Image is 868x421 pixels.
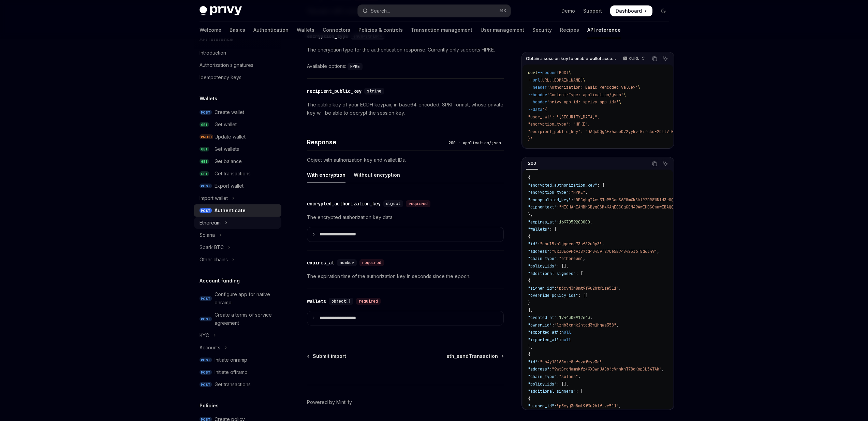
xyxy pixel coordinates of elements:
[194,253,281,266] button: Toggle Other chains section
[194,118,281,131] a: GETGet wallet
[194,59,281,71] a: Authorization signatures
[616,8,642,14] span: Dashboard
[657,249,659,254] span: ,
[307,137,446,147] h4: Response
[590,315,592,320] span: ,
[528,271,576,276] span: "additional_signers"
[619,286,621,291] span: ,
[559,219,590,225] span: 1697059200000
[528,256,557,261] span: "chain_type"
[540,241,602,247] span: "ubul5xhljqorce73sf82u0p3"
[528,85,547,90] span: --header
[528,352,530,357] span: {
[194,168,281,180] a: GETGet transactions
[587,22,621,38] a: API reference
[561,337,571,343] span: null
[528,92,547,98] span: --header
[571,330,573,335] span: ,
[200,6,242,16] img: dark logo
[194,241,281,253] button: Toggle Spark BTC section
[528,183,597,188] span: "encrypted_authorization_key"
[554,322,616,328] span: "lzjb3xnjk2ntod3w1hgwa358"
[308,353,346,360] a: Submit import
[200,256,228,264] div: Other chains
[200,73,241,82] div: Idempotency keys
[307,46,504,54] p: The encryption type for the authentication response. Currently only supports HPKE.
[200,184,212,189] span: POST
[610,5,652,16] a: Dashboard
[354,167,400,183] div: Without encryption
[307,213,504,221] p: The encrypted authorization key data.
[560,22,579,38] a: Recipes
[215,133,246,141] div: Update wallet
[542,107,547,112] span: '{
[559,70,569,75] span: POST
[552,322,554,328] span: :
[215,170,251,178] div: Get transactions
[528,278,530,284] span: {
[557,204,559,210] span: :
[215,108,244,116] div: Create wallet
[602,241,604,247] span: ,
[230,22,245,38] a: Basics
[528,175,530,180] span: {
[557,256,559,261] span: :
[528,227,549,232] span: "wallets"
[528,381,557,387] span: "policy_ids"
[583,256,585,261] span: ,
[528,136,533,142] span: }'
[313,353,346,360] span: Submit import
[194,217,281,229] button: Toggle Ethereum section
[200,61,253,69] div: Authorization signatures
[307,259,334,266] div: expires_at
[307,200,381,207] div: encrypted_authorization_key
[549,227,557,232] span: : [
[528,70,538,75] span: curl
[528,77,540,83] span: --url
[307,62,504,70] div: Available options:
[200,194,228,202] div: Import wallet
[411,22,472,38] a: Transaction management
[661,54,670,63] button: Ask AI
[629,56,639,61] p: cURL
[200,49,226,57] div: Introduction
[662,366,664,372] span: ,
[619,99,621,105] span: \
[200,171,209,176] span: GET
[200,95,217,103] h5: Wallets
[200,243,224,251] div: Spark BTC
[200,358,212,363] span: POST
[661,159,670,168] button: Ask AI
[194,329,281,342] button: Toggle KYC section
[200,134,213,140] span: PATCH
[571,190,585,195] span: "HPKE"
[200,110,212,115] span: POST
[528,322,552,328] span: "owner_id"
[297,22,314,38] a: Wallets
[194,229,281,241] button: Toggle Solana section
[552,249,657,254] span: "0x3DE69Fd93873d40459f27Ce5B74B42536f8d6149"
[194,378,281,391] a: POSTGet transactions
[215,120,237,129] div: Get wallet
[215,182,244,190] div: Export wallet
[602,359,604,365] span: ,
[215,206,246,215] div: Authenticate
[583,77,585,83] span: \
[557,315,559,320] span: :
[559,256,583,261] span: "ethereum"
[371,7,390,15] div: Search...
[194,309,281,329] a: POSTCreate a terms of service agreement
[200,159,209,164] span: GET
[200,331,209,339] div: KYC
[446,353,503,360] a: eth_sendTransaction
[200,370,212,375] span: POST
[569,70,571,75] span: \
[619,53,648,64] button: cURL
[194,47,281,59] a: Introduction
[554,403,557,409] span: :
[200,122,209,127] span: GET
[194,131,281,143] a: PATCHUpdate wallet
[200,402,219,410] h5: Policies
[559,374,578,379] span: "solana"
[557,403,619,409] span: "p3cyj3n8mt9f9u2htfize511"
